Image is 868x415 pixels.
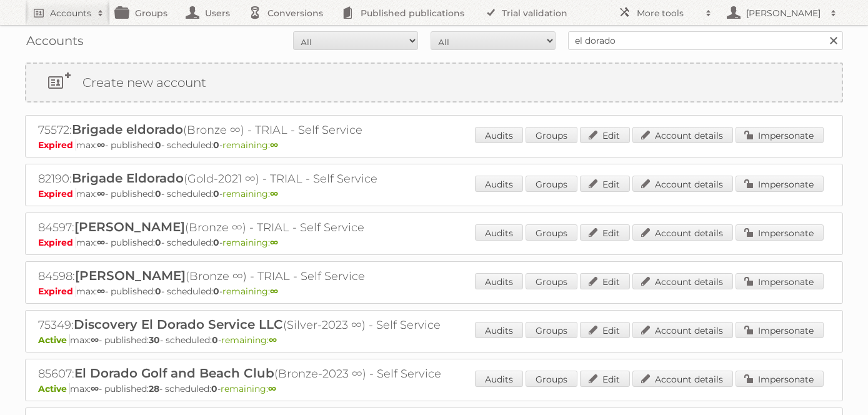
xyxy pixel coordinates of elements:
a: Account details [632,273,733,289]
strong: 30 [149,334,160,346]
h2: More tools [637,7,699,19]
h2: 84598: (Bronze ∞) - TRIAL - Self Service [38,268,476,284]
a: Audits [475,127,523,143]
a: Audits [475,224,523,241]
a: Edit [580,371,630,387]
span: Expired [38,139,76,151]
strong: 0 [213,237,219,248]
p: max: - published: - scheduled: - [38,188,830,199]
strong: 0 [213,139,219,151]
strong: ∞ [270,188,278,199]
a: Account details [632,371,733,387]
strong: ∞ [270,139,278,151]
a: Audits [475,322,523,338]
a: Create new account [26,64,842,101]
a: Account details [632,127,733,143]
h2: 82190: (Gold-2021 ∞) - TRIAL - Self Service [38,171,476,187]
span: Brigade Eldorado [72,171,184,186]
span: remaining: [222,237,278,248]
a: Audits [475,371,523,387]
span: Expired [38,286,76,297]
span: [PERSON_NAME] [74,219,185,234]
a: Groups [526,273,577,289]
a: Groups [526,322,577,338]
span: remaining: [222,286,278,297]
a: Account details [632,224,733,241]
h2: 75572: (Bronze ∞) - TRIAL - Self Service [38,122,476,138]
strong: ∞ [97,139,105,151]
a: Impersonate [736,224,824,241]
a: Audits [475,273,523,289]
span: Expired [38,237,76,248]
span: [PERSON_NAME] [75,268,186,283]
strong: ∞ [97,188,105,199]
strong: 0 [213,286,219,297]
h2: [PERSON_NAME] [743,7,824,19]
p: max: - published: - scheduled: - [38,383,830,394]
strong: ∞ [91,383,99,394]
span: Discovery El Dorado Service LLC [74,317,283,332]
p: max: - published: - scheduled: - [38,139,830,151]
strong: ∞ [269,334,277,346]
strong: 28 [149,383,159,394]
a: Edit [580,176,630,192]
a: Impersonate [736,127,824,143]
h2: Accounts [50,7,91,19]
a: Account details [632,322,733,338]
strong: 0 [155,237,161,248]
a: Audits [475,176,523,192]
h2: 84597: (Bronze ∞) - TRIAL - Self Service [38,219,476,236]
span: remaining: [222,188,278,199]
strong: 0 [155,188,161,199]
strong: 0 [155,286,161,297]
p: max: - published: - scheduled: - [38,334,830,346]
a: Edit [580,224,630,241]
strong: ∞ [270,286,278,297]
a: Groups [526,176,577,192]
strong: 0 [211,383,217,394]
a: Impersonate [736,273,824,289]
p: max: - published: - scheduled: - [38,286,830,297]
strong: ∞ [268,383,276,394]
a: Edit [580,127,630,143]
a: Impersonate [736,322,824,338]
span: remaining: [221,334,277,346]
a: Groups [526,224,577,241]
strong: 0 [155,139,161,151]
strong: 0 [213,188,219,199]
strong: ∞ [270,237,278,248]
p: max: - published: - scheduled: - [38,237,830,248]
a: Account details [632,176,733,192]
span: Expired [38,188,76,199]
h2: 85607: (Bronze-2023 ∞) - Self Service [38,366,476,382]
span: remaining: [221,383,276,394]
h2: 75349: (Silver-2023 ∞) - Self Service [38,317,476,333]
span: El Dorado Golf and Beach Club [74,366,274,381]
span: Active [38,334,70,346]
a: Impersonate [736,371,824,387]
strong: 0 [212,334,218,346]
a: Groups [526,371,577,387]
span: remaining: [222,139,278,151]
strong: ∞ [97,286,105,297]
span: Brigade eldorado [72,122,183,137]
a: Edit [580,273,630,289]
a: Groups [526,127,577,143]
strong: ∞ [97,237,105,248]
a: Edit [580,322,630,338]
span: Active [38,383,70,394]
strong: ∞ [91,334,99,346]
a: Impersonate [736,176,824,192]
